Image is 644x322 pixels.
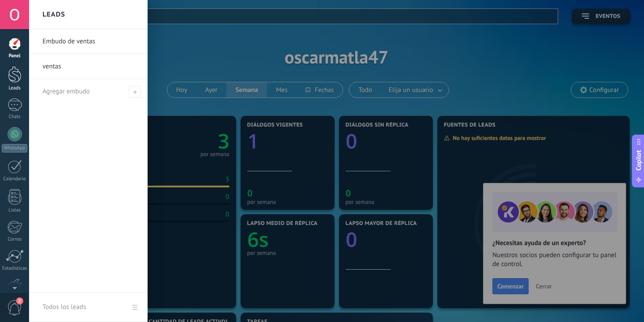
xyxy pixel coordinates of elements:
[129,86,141,98] span: Agregar embudo
[2,176,28,182] div: Calendario
[42,0,65,29] h2: Leads
[29,293,148,322] a: Todos los leads
[42,295,86,320] div: Todos los leads
[2,237,28,242] div: Correo
[2,114,28,120] div: Chats
[42,54,139,79] a: ventas
[42,87,90,96] span: Agregar embudo
[42,29,139,54] a: Embudo de ventas
[2,266,28,271] div: Estadísticas
[2,53,28,59] div: Panel
[2,144,27,153] div: WhatsApp
[16,297,23,305] span: 2
[634,150,643,171] span: Copilot
[2,208,28,213] div: Listas
[2,85,28,91] div: Leads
